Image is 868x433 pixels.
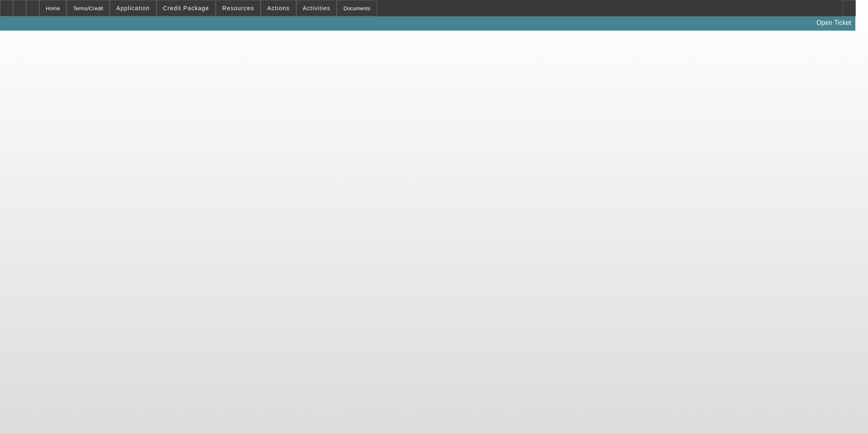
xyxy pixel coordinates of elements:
span: Credit Package [163,5,209,11]
a: Open Ticket [813,16,855,30]
button: Actions [261,0,296,16]
button: Resources [216,0,260,16]
span: Application [116,5,150,11]
span: Resources [222,5,254,11]
span: Actions [267,5,290,11]
button: Application [110,0,156,16]
span: Activities [303,5,331,11]
button: Credit Package [157,0,215,16]
button: Activities [297,0,337,16]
